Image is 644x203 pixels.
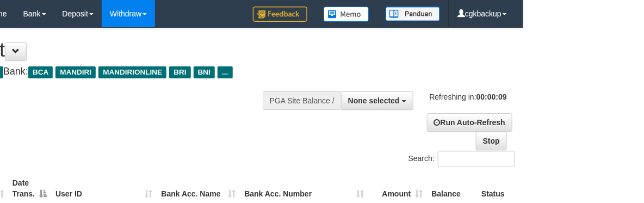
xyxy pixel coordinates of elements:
[408,151,515,167] label: Search:
[386,7,440,21] img: panduan.png
[98,66,166,78] span: MANDIRIONLINE
[218,66,232,78] span: ...
[438,151,515,167] input: Search:
[427,113,512,132] a: Run Auto-Refresh
[55,66,96,78] span: MANDIRI
[253,7,307,22] img: Feedback.jpg
[430,93,507,101] span: Refreshing in:
[476,132,507,150] a: Stop
[169,66,190,78] span: BRI
[194,66,215,78] span: BNI
[476,93,507,101] strong: 00:00:09
[324,7,369,22] img: Button%20Memo.svg
[341,91,413,110] button: None selected
[28,66,53,78] span: BCA
[263,91,341,110] div: PGA Site Balance /
[348,96,400,105] span: None selected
